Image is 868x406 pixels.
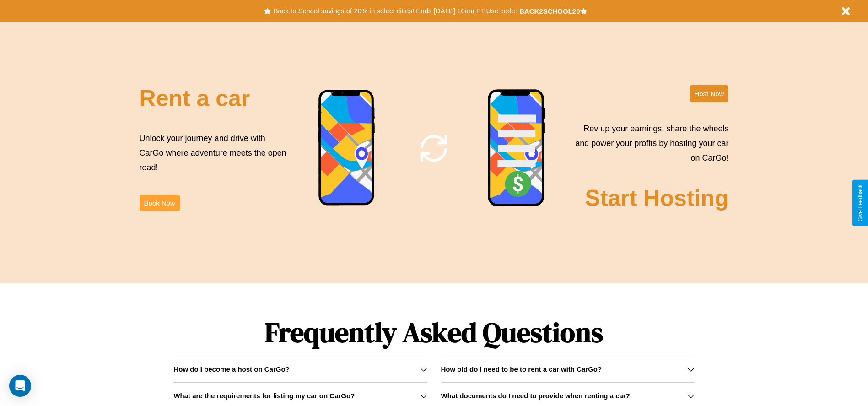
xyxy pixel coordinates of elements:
[173,365,289,373] h3: How do I become a host on CarGo?
[570,121,728,166] p: Rev up your earnings, share the wheels and power your profits by hosting your car on CarGo!
[140,131,290,175] p: Unlock your journey and drive with CarGo where adventure meets the open road!
[441,365,602,373] h3: How old do I need to be to rent a car with CarGo?
[173,309,694,356] h1: Frequently Asked Questions
[857,184,863,222] div: Give Feedback
[318,89,376,207] img: phone
[9,375,31,397] div: Open Intercom Messenger
[140,195,180,211] button: Book Now
[690,85,728,102] button: Host Now
[585,185,729,211] h2: Start Hosting
[173,392,355,400] h3: What are the requirements for listing my car on CarGo?
[519,7,580,15] b: BACK2SCHOOL20
[140,85,250,112] h2: Rent a car
[441,392,630,400] h3: What documents do I need to provide when renting a car?
[271,5,519,17] button: Back to School savings of 20% in select cities! Ends [DATE] 10am PT.Use code:
[487,89,546,208] img: phone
